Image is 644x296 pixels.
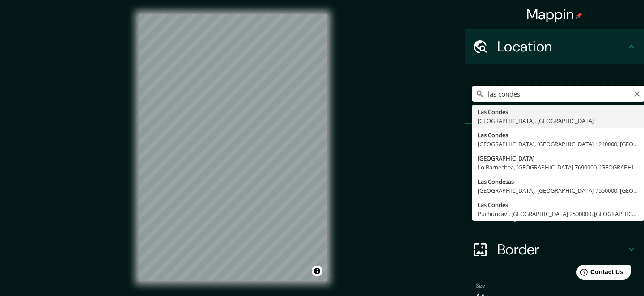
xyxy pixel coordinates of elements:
[465,196,644,232] div: Layout
[478,107,639,116] div: Las Condes
[497,241,626,258] h4: Border
[478,200,639,209] div: Las Condes
[472,86,644,102] input: Pick your city or area
[478,209,639,218] div: Puchuncaví, [GEOGRAPHIC_DATA] 2500000, [GEOGRAPHIC_DATA]
[564,261,634,286] iframe: Help widget launcher
[465,232,644,267] div: Border
[478,154,639,163] div: [GEOGRAPHIC_DATA]
[478,140,639,148] div: [GEOGRAPHIC_DATA], [GEOGRAPHIC_DATA] 1240000, [GEOGRAPHIC_DATA]
[312,266,322,276] button: Toggle attribution
[465,124,644,160] div: Pins
[478,131,639,140] div: Las Condes
[576,12,583,19] img: pin-icon.png
[633,89,640,97] button: Clear
[465,160,644,196] div: Style
[497,38,626,55] h4: Location
[465,29,644,64] div: Location
[497,205,626,223] h4: Layout
[478,116,639,125] div: [GEOGRAPHIC_DATA], [GEOGRAPHIC_DATA]
[526,5,583,23] h4: Mappin
[478,186,639,195] div: [GEOGRAPHIC_DATA], [GEOGRAPHIC_DATA] 7550000, [GEOGRAPHIC_DATA]
[476,282,485,290] label: Size
[478,163,639,172] div: Lo Barnechea, [GEOGRAPHIC_DATA] 7690000, [GEOGRAPHIC_DATA]
[139,14,327,281] canvas: Map
[478,177,639,186] div: Las Condesas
